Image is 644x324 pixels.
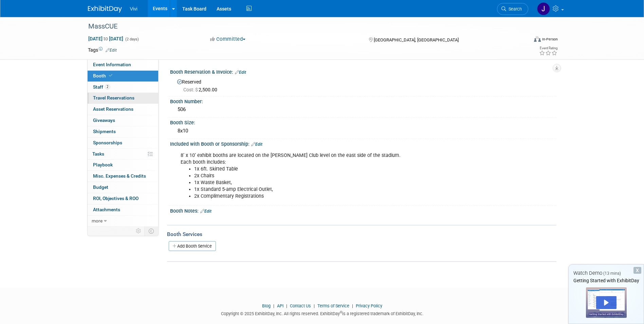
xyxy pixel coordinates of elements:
[88,160,158,170] a: Playbook
[88,193,158,204] a: ROI, Objectives & ROO
[170,118,556,126] div: Booth Size:
[603,271,621,276] span: (13 mins)
[93,84,110,90] span: Staff
[106,48,117,53] a: Edit
[542,37,558,42] div: In-Person
[88,138,158,148] a: Sponsorships
[88,59,158,70] a: Event Information
[88,171,158,182] a: Misc. Expenses & Credits
[175,126,551,136] div: 8x10
[93,118,115,123] span: Giveaways
[170,139,556,148] div: Included with Booth or Sponsorship:
[569,277,644,284] div: Getting Started with ExhibitDay
[103,36,109,41] span: to
[93,173,146,179] span: Misc. Expenses & Credits
[88,47,117,53] td: Tags
[93,106,133,112] span: Asset Reservations
[374,37,459,42] span: [GEOGRAPHIC_DATA], [GEOGRAPHIC_DATA]
[88,104,158,115] a: Asset Reservations
[534,36,541,42] img: Format-Inperson.png
[105,84,110,89] span: 2
[93,207,120,212] span: Attachments
[86,20,518,33] div: MassCUE
[167,231,556,238] div: Booth Services
[194,186,478,193] li: 1x Standard 5-amp Electrical Outlet,
[176,149,482,203] div: 8’ x 10’ exhibit booths are located on the [PERSON_NAME] Club level on the east side of the stadi...
[170,67,556,76] div: Booth Reservation & Invoice:
[208,36,248,43] button: Committed
[596,296,617,309] div: Play
[130,6,137,12] span: Vivi
[93,129,116,134] span: Shipments
[144,227,158,235] td: Toggle Event Tabs
[93,184,108,190] span: Budget
[356,303,382,308] a: Privacy Policy
[93,95,134,101] span: Travel Reservations
[194,166,478,173] li: 1x 6ft. Skirted Table
[109,74,112,77] i: Booth reservation complete
[194,179,478,186] li: 1x Waste Basket,
[290,303,311,308] a: Contact Us
[537,2,550,15] img: John Farley
[251,142,262,147] a: Edit
[88,71,158,82] a: Booth
[317,303,349,308] a: Terms of Service
[88,115,158,126] a: Giveaways
[92,218,103,223] span: more
[125,37,139,41] span: (2 days)
[170,96,556,105] div: Booth Number:
[194,173,478,179] li: 2x Chairs
[277,303,283,308] a: API
[350,303,355,308] span: |
[88,126,158,137] a: Shipments
[88,182,158,193] a: Budget
[175,104,551,115] div: 506
[170,206,556,215] div: Booth Notes:
[194,193,478,200] li: 2x Complimentary Registrations
[183,87,199,92] span: Cost: $
[169,241,216,251] a: Add Booth Service
[235,70,246,75] a: Edit
[539,47,557,50] div: Event Rating
[88,149,158,160] a: Tasks
[200,209,211,214] a: Edit
[340,310,342,314] sup: ®
[93,196,139,201] span: ROI, Objectives & ROO
[488,35,558,46] div: Event Format
[175,77,551,93] div: Reserved
[93,73,114,78] span: Booth
[284,303,289,308] span: |
[88,82,158,93] a: Staff2
[88,93,158,104] a: Travel Reservations
[88,36,124,42] span: [DATE] [DATE]
[497,3,528,15] a: Search
[262,303,271,308] a: Blog
[93,62,131,67] span: Event Information
[506,6,522,12] span: Search
[633,267,641,274] div: Dismiss
[312,303,316,308] span: |
[133,227,145,235] td: Personalize Event Tab Strip
[88,216,158,227] a: more
[93,162,113,167] span: Playbook
[93,140,122,145] span: Sponsorships
[272,303,276,308] span: |
[88,204,158,215] a: Attachments
[92,151,104,157] span: Tasks
[88,6,122,13] img: ExhibitDay
[569,270,644,277] div: Watch Demo
[183,87,220,92] span: 2,500.00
